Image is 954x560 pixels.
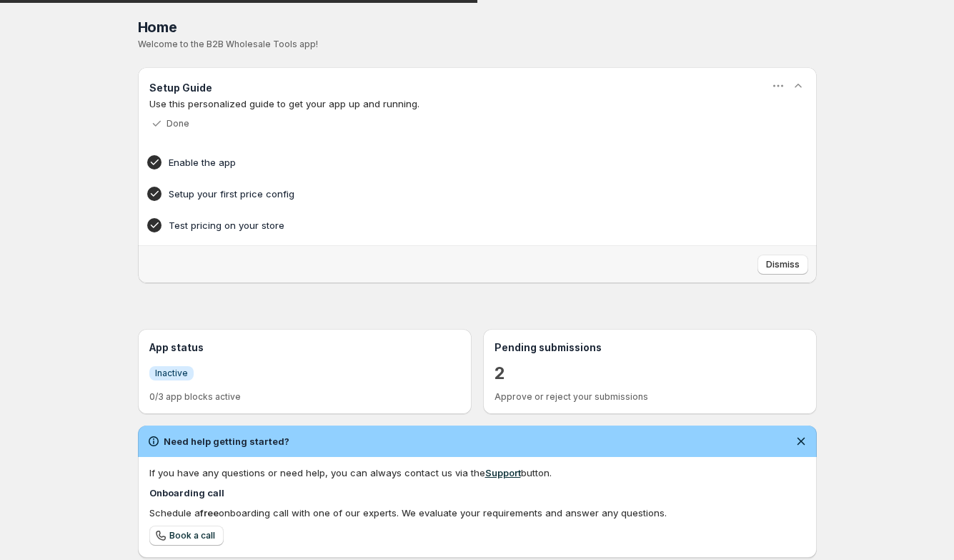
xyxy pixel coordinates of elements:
[766,259,800,270] span: Dismiss
[495,362,505,385] a: 2
[169,218,742,232] h4: Test pricing on your store
[138,39,817,50] p: Welcome to the B2B Wholesale Tools app!
[164,434,289,448] h2: Need help getting started?
[155,368,188,379] span: Inactive
[149,466,805,480] div: If you have any questions or need help, you can always contact us via the button.
[169,187,742,201] h4: Setup your first price config
[791,431,811,451] button: Dismiss notification
[169,530,215,541] span: Book a call
[149,340,460,355] h3: App status
[149,81,212,95] h3: Setup Guide
[138,19,177,36] span: Home
[485,467,521,478] a: Support
[149,526,224,546] a: Book a call
[495,340,805,355] h3: Pending submissions
[495,391,805,403] p: Approve or reject your submissions
[149,391,460,403] p: 0/3 app blocks active
[149,365,194,380] a: InfoInactive
[149,97,805,111] p: Use this personalized guide to get your app up and running.
[167,118,189,129] p: Done
[149,506,805,520] div: Schedule a onboarding call with one of our experts. We evaluate your requirements and answer any ...
[169,155,742,170] h4: Enable the app
[149,486,805,500] h4: Onboarding call
[757,255,808,275] button: Dismiss
[200,507,219,519] b: free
